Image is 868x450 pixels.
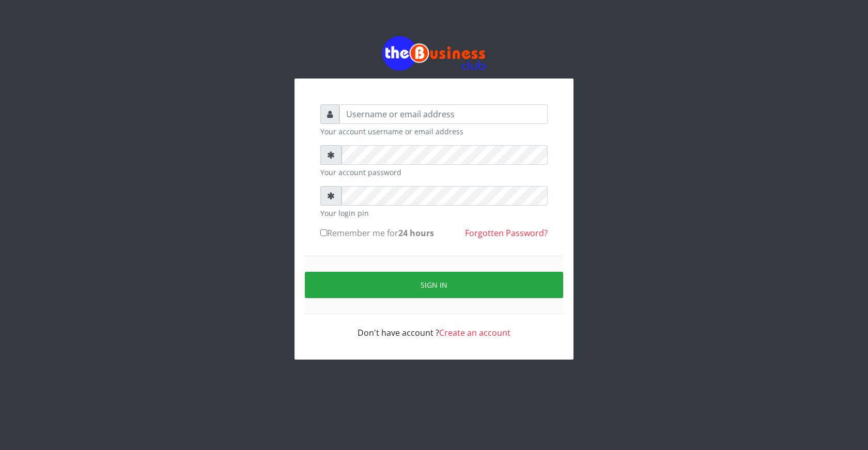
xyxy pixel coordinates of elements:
[305,272,563,298] button: Sign in
[339,104,548,124] input: Username or email address
[320,208,548,219] small: Your login pin
[439,327,510,338] a: Create an account
[320,126,548,137] small: Your account username or email address
[398,227,434,239] b: 24 hours
[465,227,548,239] a: Forgotten Password?
[320,229,327,236] input: Remember me for24 hours
[320,314,548,339] div: Don't have account ?
[320,227,434,239] label: Remember me for
[320,167,548,178] small: Your account password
